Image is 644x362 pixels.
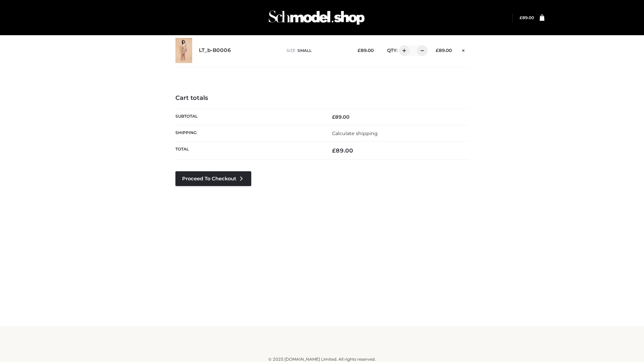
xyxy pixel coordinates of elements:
a: £89.00 [520,15,534,20]
span: SMALL [298,48,312,53]
img: LT_b-B0006 - SMALL [175,38,192,63]
bdi: 89.00 [436,48,452,53]
a: Remove this item [459,45,469,54]
p: size : [286,48,347,54]
bdi: 89.00 [358,48,374,53]
a: Proceed to Checkout [175,171,251,186]
span: £ [332,147,336,154]
span: £ [436,48,439,53]
div: QTY: [380,45,425,56]
th: Subtotal [175,109,322,125]
span: £ [358,48,361,53]
th: Total [175,142,322,160]
span: £ [520,15,522,20]
th: Shipping [175,125,322,141]
bdi: 89.00 [332,147,353,154]
span: £ [332,114,335,120]
h4: Cart totals [175,95,469,102]
a: LT_b-B0006 [199,47,231,54]
bdi: 89.00 [520,15,534,20]
a: Calculate shipping [332,130,378,136]
img: Schmodel Admin 964 [266,4,367,31]
bdi: 89.00 [332,114,350,120]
